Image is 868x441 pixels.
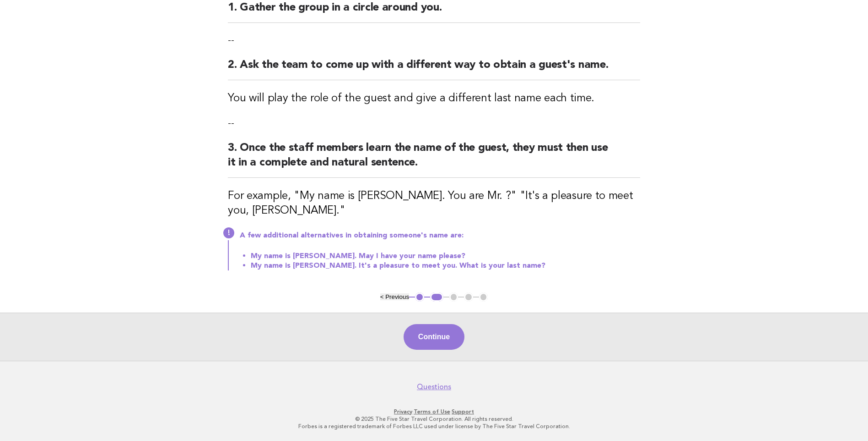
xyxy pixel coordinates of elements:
[414,408,450,415] a: Terms of Use
[228,0,640,23] h2: 1. Gather the group in a circle around you.
[228,141,640,178] h2: 3. Once the staff members learn the name of the guest, they must then use it in a complete and na...
[430,292,443,302] button: 2
[228,117,640,130] p: --
[154,408,714,415] p: · ·
[404,324,464,350] button: Continue
[394,408,412,415] a: Privacy
[228,91,640,106] h3: You will play the role of the guest and give a different last name each time.
[452,408,474,415] a: Support
[228,189,640,218] h3: For example, "My name is [PERSON_NAME]. You are Mr. ?" "It's a pleasure to meet you, [PERSON_NAME]."
[251,261,640,270] li: My name is [PERSON_NAME]. It's a pleasure to meet you. What is your last name?
[228,58,640,80] h2: 2. Ask the team to come up with a different way to obtain a guest's name.
[417,382,451,391] a: Questions
[240,231,640,240] p: A few additional alternatives in obtaining someone's name are:
[380,293,409,300] button: < Previous
[154,423,714,430] p: Forbes is a registered trademark of Forbes LLC used under license by The Five Star Travel Corpora...
[154,415,714,423] p: © 2025 The Five Star Travel Corporation. All rights reserved.
[228,34,640,47] p: --
[415,292,424,302] button: 1
[251,251,640,261] li: My name is [PERSON_NAME]. May I have your name please?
